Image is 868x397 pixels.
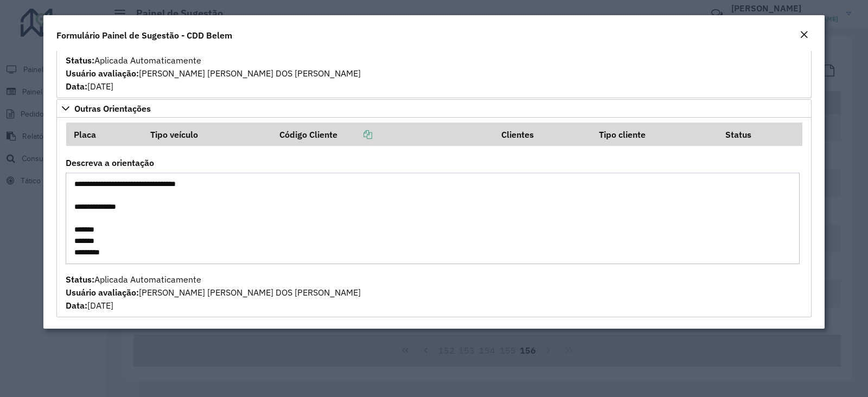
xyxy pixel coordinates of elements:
div: Outras Orientações [56,118,812,317]
span: Aplicada Automaticamente [PERSON_NAME] [PERSON_NAME] DOS [PERSON_NAME] [DATE] [66,55,361,92]
strong: Status: [66,55,94,66]
th: Código Cliente [272,123,494,145]
span: Outras Orientações [74,104,151,113]
h4: Formulário Painel de Sugestão - CDD Belem [56,29,232,42]
span: Aplicada Automaticamente [PERSON_NAME] [PERSON_NAME] DOS [PERSON_NAME] [DATE] [66,274,361,311]
button: Close [796,28,812,42]
th: Placa [66,123,143,145]
a: Outras Orientações [56,99,812,118]
strong: Data: [66,300,87,311]
label: Descreva a orientação [66,156,154,169]
em: Fechar [800,30,808,39]
th: Status [718,123,802,145]
th: Tipo cliente [591,123,718,145]
strong: Usuário avaliação: [66,287,139,298]
strong: Status: [66,274,94,285]
strong: Usuário avaliação: [66,68,139,79]
th: Clientes [494,123,591,145]
strong: Data: [66,81,87,92]
a: Copiar [337,129,372,140]
th: Tipo veículo [143,123,272,145]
